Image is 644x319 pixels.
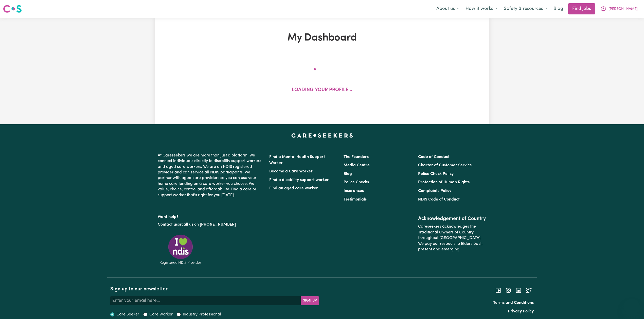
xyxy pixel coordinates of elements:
a: Blog [550,3,566,14]
p: Careseekers acknowledges the Traditional Owners of Country throughout [GEOGRAPHIC_DATA]. We pay o... [418,222,486,254]
iframe: Button to launch messaging window [624,299,640,315]
img: Careseekers logo [3,4,22,13]
label: Care Seeker [116,311,139,317]
a: Become a Care Worker [269,169,313,173]
a: Careseekers logo [3,3,22,15]
a: Contact us [158,223,178,227]
a: Follow Careseekers on Instagram [505,288,511,292]
h1: My Dashboard [213,32,431,44]
a: Follow Careseekers on Twitter [526,288,532,292]
button: How it works [462,4,500,14]
a: The Founders [344,155,369,159]
a: Privacy Policy [508,309,534,313]
a: Find a Mental Health Support Worker [269,155,325,165]
a: Charter of Customer Service [418,163,472,167]
a: Media Centre [344,163,370,167]
a: Terms and Conditions [493,301,534,305]
a: Protection of Human Rights [418,180,470,184]
a: Follow Careseekers on LinkedIn [515,288,522,292]
a: Find an aged care worker [269,186,318,190]
h2: Sign up to our newsletter [110,286,319,292]
a: call us on [PHONE_NUMBER] [182,223,236,227]
button: About us [433,4,462,14]
button: Subscribe [301,296,319,305]
a: Insurances [344,189,364,193]
p: Loading your profile... [292,87,352,94]
a: Complaints Policy [418,189,451,193]
a: NDIS Code of Conduct [418,197,460,202]
img: Registered NDIS provider [158,234,203,265]
a: Code of Conduct [418,155,450,159]
input: Enter your email here... [110,296,301,305]
p: or [158,220,263,229]
a: Testimonials [344,197,367,202]
a: Find jobs [568,3,595,14]
h2: Acknowledgement of Country [418,216,486,222]
label: Care Worker [149,311,173,317]
button: My Account [597,4,641,14]
label: Industry Professional [183,311,221,317]
a: Police Check Policy [418,172,454,176]
a: Police Checks [344,180,369,184]
a: Blog [344,172,352,176]
a: Careseekers home page [291,133,353,137]
button: Safety & resources [500,4,550,14]
p: Want help? [158,212,263,220]
a: Follow Careseekers on Facebook [495,288,501,292]
p: At Careseekers we are more than just a platform. We connect individuals directly to disability su... [158,151,263,200]
a: Find a disability support worker [269,178,329,182]
span: [PERSON_NAME] [609,6,638,12]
